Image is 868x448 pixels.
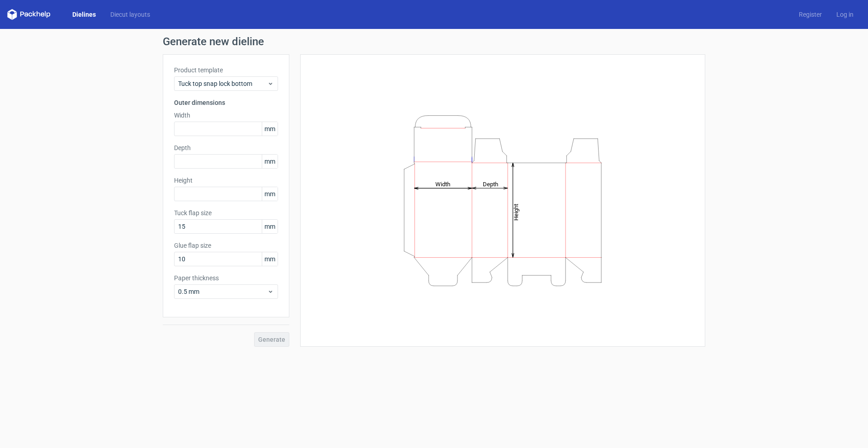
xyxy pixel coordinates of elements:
h3: Outer dimensions [174,98,278,107]
label: Product template [174,66,278,75]
span: 0.5 mm [178,287,267,296]
span: mm [262,155,278,168]
label: Height [174,176,278,185]
a: Register [792,10,829,19]
a: Log in [829,10,861,19]
span: Tuck top snap lock bottom [178,79,267,88]
label: Paper thickness [174,274,278,283]
a: Dielines [65,10,103,19]
tspan: Depth [483,180,498,187]
label: Depth [174,143,278,152]
tspan: Height [513,203,519,220]
tspan: Width [435,180,450,187]
label: Width [174,111,278,120]
h1: Generate new dieline [163,36,705,47]
label: Tuck flap size [174,208,278,217]
label: Glue flap size [174,241,278,250]
span: mm [262,122,278,136]
span: mm [262,220,278,233]
a: Diecut layouts [103,10,157,19]
span: mm [262,187,278,201]
span: mm [262,252,278,266]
